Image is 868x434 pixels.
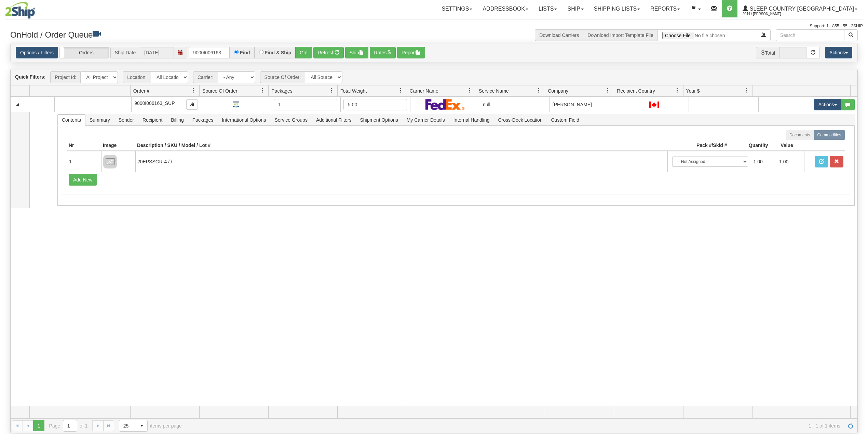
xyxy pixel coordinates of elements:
label: Find & Ship [265,50,291,55]
td: 1 [67,151,101,172]
button: Actions [825,47,852,58]
td: 1.00 [776,154,802,169]
span: Page 1 [33,420,44,431]
a: Company filter column settings [602,85,614,96]
a: Lists [533,0,562,17]
a: Collapse [13,100,22,109]
a: Total Weight filter column settings [395,85,407,96]
span: My Carrier Details [403,114,449,125]
label: Commodities [814,130,845,140]
a: Refresh [845,420,856,431]
a: Ship [562,0,588,17]
span: Service Groups [270,114,311,125]
span: Company [548,87,568,94]
span: Page sizes drop down [119,420,148,432]
button: Copy to clipboard [186,99,198,110]
label: Find [240,50,250,55]
button: Rates [370,47,396,58]
span: Shipment Options [356,114,402,125]
span: Billing [167,114,188,125]
button: Go! [295,47,312,58]
span: Service Name [479,87,509,94]
button: Report [397,47,425,58]
a: Options / Filters [16,47,58,58]
span: Total Weight [340,87,367,94]
div: Support: 1 - 855 - 55 - 2SHIP [5,23,863,29]
td: null [480,97,550,112]
div: grid toolbar [11,69,857,85]
span: 1 - 1 of 1 items [191,423,840,429]
span: Packages [188,114,217,125]
span: Your $ [686,87,700,94]
span: select [136,420,147,431]
a: Download Carriers [539,32,579,38]
input: Search [776,29,844,41]
th: Pack #/Skid # [667,140,729,151]
a: Your $ filter column settings [741,85,752,96]
span: Sender [114,114,138,125]
span: Internal Handling [449,114,494,125]
th: Value [770,140,804,151]
span: 2044 / [PERSON_NAME] [743,11,794,17]
span: Packages [271,87,292,94]
span: 9000I006163_SUP [134,100,175,106]
img: 8DAB37Fk3hKpn3AAAAAElFTkSuQmCC [103,155,117,168]
a: Addressbook [477,0,533,17]
input: Import [658,29,757,41]
span: Total [756,47,779,58]
span: Cross-Dock Location [494,114,547,125]
a: Source Of Order filter column settings [257,85,268,96]
th: Image [101,140,135,151]
h3: OnHold / Order Queue [10,29,429,39]
label: Orders [60,47,109,58]
a: Settings [436,0,477,17]
span: 25 [123,422,132,429]
a: Packages filter column settings [326,85,337,96]
span: Recipient Country [617,87,655,94]
a: Shipping lists [589,0,645,17]
button: Ship [345,47,368,58]
span: items per page [119,420,182,432]
span: Additional Filters [312,114,356,125]
th: Quantity [729,140,770,151]
span: International Options [218,114,270,125]
img: logo2044.jpg [5,2,35,19]
span: Recipient [138,114,166,125]
a: Recipient Country filter column settings [672,85,683,96]
td: 20EPSSGR-4 / / [135,151,667,172]
span: Location: [123,71,151,83]
td: 1.00 [751,154,777,169]
span: Source Of Order: [260,71,305,83]
img: CA [649,101,659,108]
td: [PERSON_NAME] [549,97,619,112]
img: API [230,99,242,110]
span: Carrier Name [410,87,438,94]
a: Service Name filter column settings [533,85,545,96]
input: Order # [189,47,230,58]
a: Carrier Name filter column settings [464,85,476,96]
input: Page 1 [63,420,77,431]
th: Nr [67,140,101,151]
span: Project Id: [50,71,80,83]
button: Actions [814,99,841,110]
th: Description / SKU / Model / Lot # [135,140,667,151]
a: Reports [645,0,685,17]
span: Ship Date [110,47,140,58]
span: Contents [58,114,85,125]
a: Download Import Template File [587,32,653,38]
span: Order # [133,87,149,94]
span: Carrier: [193,71,218,83]
button: Search [844,29,858,41]
span: Page of 1 [49,420,88,432]
button: Add New [69,174,97,186]
label: Quick Filters: [15,73,45,80]
span: Source Of Order [202,87,238,94]
span: Sleep Country [GEOGRAPHIC_DATA] [748,6,854,12]
a: Order # filter column settings [188,85,199,96]
a: Sleep Country [GEOGRAPHIC_DATA] 2044 / [PERSON_NAME] [737,0,863,17]
button: Refresh [313,47,344,58]
span: Summary [85,114,114,125]
iframe: chat widget [852,182,867,252]
img: FedEx Express® [425,99,465,110]
label: Documents [786,130,814,140]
